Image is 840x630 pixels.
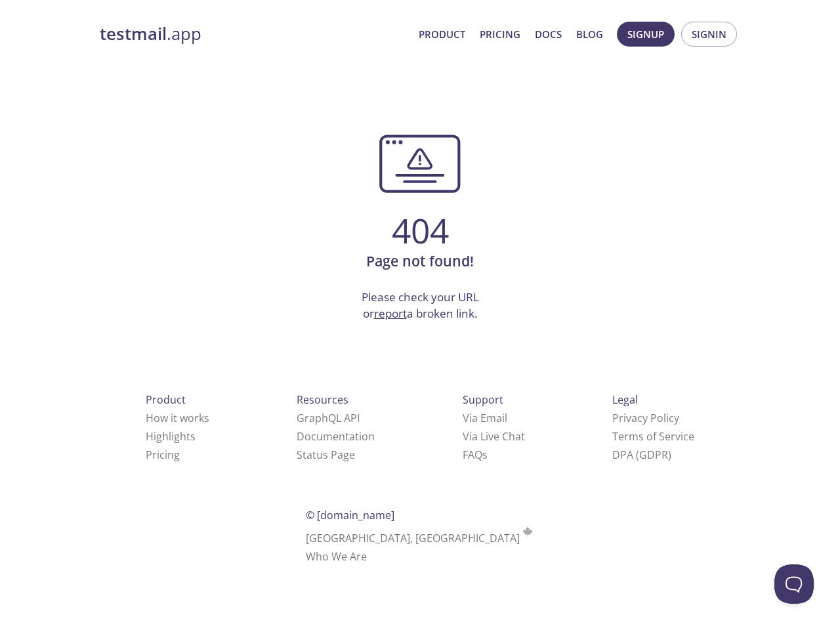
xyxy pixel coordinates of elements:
[774,564,814,604] iframe: Help Scout Beacon - Open
[100,211,740,250] h3: 404
[482,448,488,462] span: s
[100,250,740,272] h6: Page not found!
[612,429,694,444] a: Terms of Service
[146,429,196,444] a: Highlights
[297,429,375,444] a: Documentation
[576,26,603,43] a: Blog
[617,22,675,47] button: Signup
[306,531,535,545] span: [GEOGRAPHIC_DATA], [GEOGRAPHIC_DATA]
[612,392,638,407] span: Legal
[297,411,360,425] a: GraphQL API
[463,392,503,407] span: Support
[306,508,394,522] span: © [DOMAIN_NAME]
[612,448,671,462] a: DPA (GDPR)
[692,26,726,43] span: Signin
[480,26,520,43] a: Pricing
[627,26,664,43] span: Signup
[612,411,679,425] a: Privacy Policy
[681,22,737,47] button: Signin
[146,448,180,462] a: Pricing
[463,429,525,444] a: Via Live Chat
[146,411,209,425] a: How it works
[463,411,507,425] a: Via Email
[100,23,408,45] a: testmail.app
[100,289,740,322] p: Please check your URL or a broken link.
[463,448,488,462] a: FAQ
[146,392,186,407] span: Product
[374,306,407,321] a: report
[100,22,167,45] strong: testmail
[297,448,355,462] a: Status Page
[419,26,465,43] a: Product
[306,549,367,564] a: Who We Are
[535,26,562,43] a: Docs
[297,392,348,407] span: Resources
